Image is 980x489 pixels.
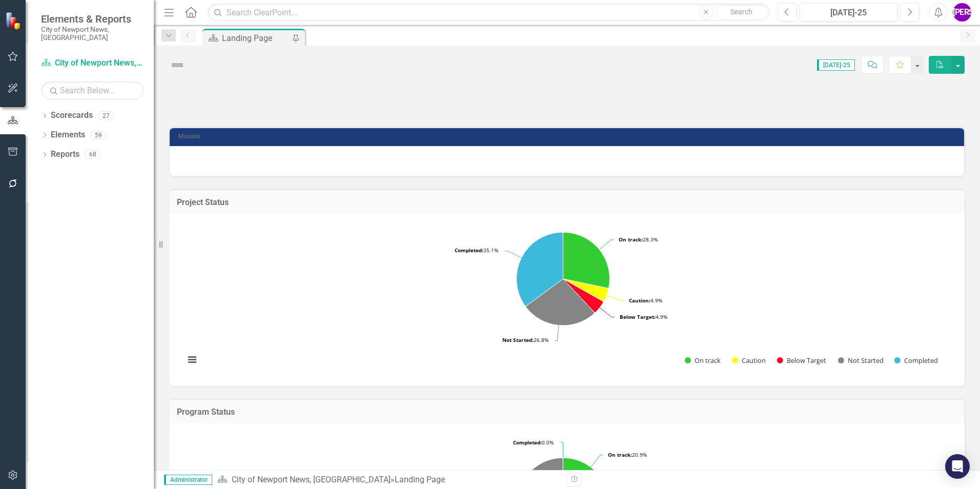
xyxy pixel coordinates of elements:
[395,475,445,484] div: Landing Page
[179,222,954,376] div: Chart. Highcharts interactive chart.
[90,131,107,139] div: 59
[98,111,114,120] div: 27
[620,313,656,320] tspan: Below Target:
[217,474,559,486] div: »
[517,232,563,306] path: Completed, 72.
[619,236,658,243] text: 28.3%
[177,198,957,207] h3: Project Status
[608,451,647,458] text: 20.9%
[185,353,199,367] button: View chart menu, Chart
[619,236,643,243] tspan: On track:
[502,336,534,343] tspan: Not Started:
[817,59,855,71] span: [DATE]-25
[513,439,554,446] text: 0.0%
[179,222,947,376] svg: Interactive chart
[178,133,959,140] h3: Mission
[800,3,897,22] button: [DATE]-25
[169,57,186,73] img: Not Defined
[85,150,101,159] div: 68
[526,279,595,325] path: Not Started, 55.
[732,356,766,365] button: Show Caution
[455,247,498,254] text: 35.1%
[222,32,290,45] div: Landing Page
[455,247,483,254] tspan: Completed:
[51,129,85,141] a: Elements
[208,4,770,22] input: Search ClearPoint...
[5,11,23,29] img: ClearPoint Strategy
[177,407,957,417] h3: Program Status
[894,356,938,365] button: Show Completed
[563,232,609,288] path: On track, 58.
[685,356,721,365] button: Show On track
[563,279,603,312] path: Below Target, 10.
[608,451,632,458] tspan: On track:
[838,356,883,365] button: Show Not Started
[629,297,650,304] tspan: Caution:
[232,475,391,484] a: City of Newport News, [GEOGRAPHIC_DATA]
[51,149,79,160] a: Reports
[953,3,971,22] button: [PERSON_NAME]
[620,313,667,320] text: 4.9%
[41,57,144,69] a: City of Newport News, [GEOGRAPHIC_DATA]
[716,5,767,19] button: Search
[41,25,144,42] small: City of Newport News, [GEOGRAPHIC_DATA]
[513,439,542,446] tspan: Completed:
[848,356,884,365] text: Not Started
[51,110,93,121] a: Scorecards
[41,13,144,25] span: Elements & Reports
[945,454,970,479] div: Open Intercom Messenger
[41,81,144,99] input: Search Below...
[803,7,894,19] div: [DATE]-25
[563,279,608,301] path: Caution, 10.
[629,297,662,304] text: 4.9%
[502,336,548,343] text: 26.8%
[164,475,212,485] span: Administrator
[730,8,752,16] span: Search
[777,356,827,365] button: Show Below Target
